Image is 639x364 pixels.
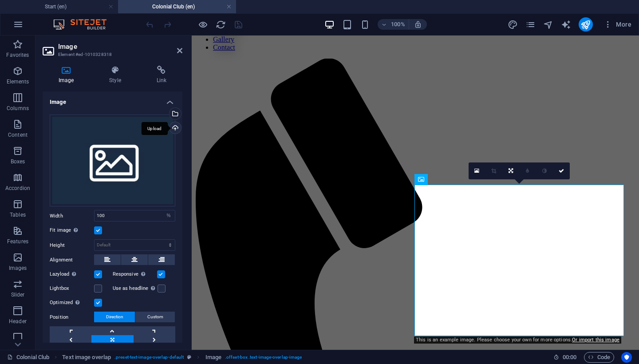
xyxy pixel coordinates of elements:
[197,19,208,30] button: Click here to leave preview mode and continue editing
[11,158,25,165] p: Boxes
[147,312,163,322] span: Custom
[414,336,621,344] div: This is an example image. Please choose your own for more options.
[621,352,632,363] button: Usercentrics
[50,255,94,265] label: Alignment
[378,19,409,30] button: 100%
[6,51,29,59] p: Favorites
[525,20,536,30] i: Pages (Ctrl+Alt+S)
[10,211,26,218] p: Tables
[43,91,182,107] h4: Image
[7,238,28,245] p: Features
[572,337,619,343] a: Or import this image
[225,352,302,363] span: . offset-box .text-image-overlap-image
[584,352,614,363] button: Code
[58,43,182,51] h2: Image
[525,19,536,30] button: pages
[543,20,553,30] i: Navigator
[7,105,29,112] p: Columns
[9,265,27,272] p: Images
[603,20,631,29] span: More
[106,312,123,322] span: Direction
[536,162,553,179] a: Greyscale
[569,354,570,360] span: :
[50,312,94,323] label: Position
[580,20,591,30] i: Publish
[11,291,25,298] p: Slider
[62,352,302,363] nav: breadcrumb
[553,162,570,179] a: Confirm ( ⌘ ⏎ )
[502,162,519,179] a: Change orientation
[50,225,94,236] label: Fit image
[114,352,184,363] span: . preset-text-image-overlap-default
[8,131,28,138] p: Content
[553,352,577,363] h6: Session time
[7,78,29,85] p: Elements
[519,162,536,179] a: Blur
[205,352,221,363] span: Click to select. Double-click to edit
[50,214,94,218] label: Width
[7,352,49,363] a: Click to cancel selection. Double-click to open Pages
[563,352,576,363] span: 00 00
[215,19,226,30] button: reload
[169,122,181,134] a: Upload
[561,19,572,30] button: text_generator
[113,269,157,280] label: Responsive
[58,51,165,59] h3: Element #ed-1010328318
[118,2,236,12] h4: Colonial Club (en)
[43,66,93,84] h4: Image
[391,19,405,30] h6: 100%
[135,312,175,322] button: Custom
[9,318,27,325] p: Header
[508,19,518,30] button: design
[600,17,635,32] button: More
[588,352,610,363] span: Code
[543,19,554,30] button: navigator
[50,283,94,294] label: Lightbox
[50,243,94,248] label: Height
[51,19,118,30] img: Editor Logo
[50,269,94,280] label: Lazyload
[485,162,502,179] a: Crop mode
[50,297,94,308] label: Optimized
[469,162,485,179] a: Select files from the file manager, stock photos, or upload file(s)
[579,17,593,32] button: publish
[93,66,140,84] h4: Style
[141,66,182,84] h4: Link
[113,283,158,294] label: Use as headline
[187,355,191,360] i: This element is a customizable preset
[62,352,111,363] span: Click to select. Double-click to edit
[94,312,135,322] button: Direction
[50,115,175,207] div: Screenshotfrom2021-07-0612-45-15.png
[561,20,571,30] i: AI Writer
[508,20,518,30] i: Design (Ctrl+Alt+Y)
[414,20,422,28] i: On resize automatically adjust zoom level to fit chosen device.
[5,185,30,192] p: Accordion
[216,20,226,30] i: Reload page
